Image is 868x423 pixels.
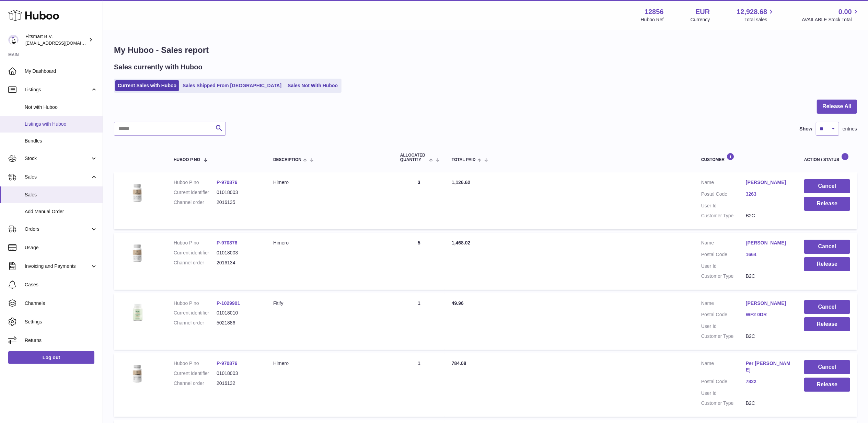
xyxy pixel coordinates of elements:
[217,300,240,306] a: P-1029901
[701,213,746,219] dt: Customer Type
[174,320,217,326] dt: Channel order
[804,360,850,374] button: Cancel
[452,300,464,306] span: 49.96
[174,250,217,256] dt: Current identifier
[174,370,217,377] dt: Current identifier
[701,378,746,387] dt: Postal Code
[838,7,852,16] span: 0.00
[817,100,857,114] button: Release All
[701,240,746,248] dt: Name
[217,380,259,387] dd: 2016132
[285,80,340,91] a: Sales Not With Huboo
[217,320,259,326] dd: 5021886
[25,319,97,325] span: Settings
[746,360,790,373] a: Per [PERSON_NAME]
[804,378,850,392] button: Release
[174,380,217,387] dt: Channel order
[25,174,90,180] span: Sales
[452,240,471,245] span: 1,468.02
[691,16,710,23] div: Currency
[174,300,217,307] dt: Huboo P no
[744,16,775,23] span: Total sales
[174,189,217,196] dt: Current identifier
[695,7,710,16] strong: EUR
[804,300,850,314] button: Cancel
[746,251,790,258] a: 1664
[645,7,664,16] strong: 12856
[25,337,97,344] span: Returns
[452,361,466,366] span: 784.08
[452,180,471,185] span: 1,126.62
[217,189,259,196] dd: 01018003
[701,333,746,340] dt: Customer Type
[701,400,746,407] dt: Customer Type
[25,300,97,307] span: Channels
[701,179,746,187] dt: Name
[701,300,746,308] dt: Name
[701,153,790,162] div: Customer
[746,273,790,279] dd: B2C
[273,360,386,367] div: Himero
[746,378,790,385] a: 7822
[737,7,775,23] a: 12,928.68 Total sales
[121,240,155,265] img: 128561711358723.png
[804,240,850,254] button: Cancel
[804,257,850,271] button: Release
[641,16,664,23] div: Huboo Ref
[217,370,259,377] dd: 01018003
[737,7,767,16] span: 12,928.68
[746,311,790,318] a: WF2 0DR
[746,191,790,197] a: 3263
[121,300,155,324] img: 128561739542540.png
[25,87,90,93] span: Listings
[8,351,94,364] a: Log out
[804,197,850,211] button: Release
[25,33,87,46] div: Fitsmart B.V.
[843,126,857,132] span: entries
[8,35,19,45] img: internalAdmin-12856@internal.huboo.com
[25,40,101,46] span: [EMAIL_ADDRESS][DOMAIN_NAME]
[273,240,386,246] div: Himero
[174,158,200,162] span: Huboo P no
[174,260,217,266] dt: Channel order
[452,158,476,162] span: Total paid
[746,333,790,340] dd: B2C
[25,104,97,111] span: Not with Huboo
[217,240,238,245] a: P-970876
[701,323,746,330] dt: User Id
[400,153,427,162] span: ALLOCATED Quantity
[273,158,301,162] span: Description
[701,311,746,320] dt: Postal Code
[174,360,217,367] dt: Huboo P no
[393,353,445,416] td: 1
[746,179,790,186] a: [PERSON_NAME]
[746,213,790,219] dd: B2C
[393,233,445,290] td: 5
[701,360,746,375] dt: Name
[273,179,386,186] div: Himero
[701,273,746,279] dt: Customer Type
[25,121,97,127] span: Listings with Huboo
[804,179,850,193] button: Cancel
[25,244,97,251] span: Usage
[217,361,238,366] a: P-970876
[393,293,445,350] td: 1
[273,300,386,307] div: Fitify
[180,80,284,91] a: Sales Shipped From [GEOGRAPHIC_DATA]
[121,360,155,385] img: 128561711358723.png
[701,191,746,199] dt: Postal Code
[121,179,155,204] img: 128561711358723.png
[217,260,259,266] dd: 2016134
[115,80,179,91] a: Current Sales with Huboo
[217,310,259,316] dd: 01018010
[114,45,857,56] h1: My Huboo - Sales report
[802,16,860,23] span: AVAILABLE Stock Total
[701,203,746,209] dt: User Id
[804,153,850,162] div: Action / Status
[25,155,90,162] span: Stock
[701,263,746,270] dt: User Id
[114,62,202,72] h2: Sales currently with Huboo
[174,310,217,316] dt: Current identifier
[746,240,790,246] a: [PERSON_NAME]
[174,179,217,186] dt: Huboo P no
